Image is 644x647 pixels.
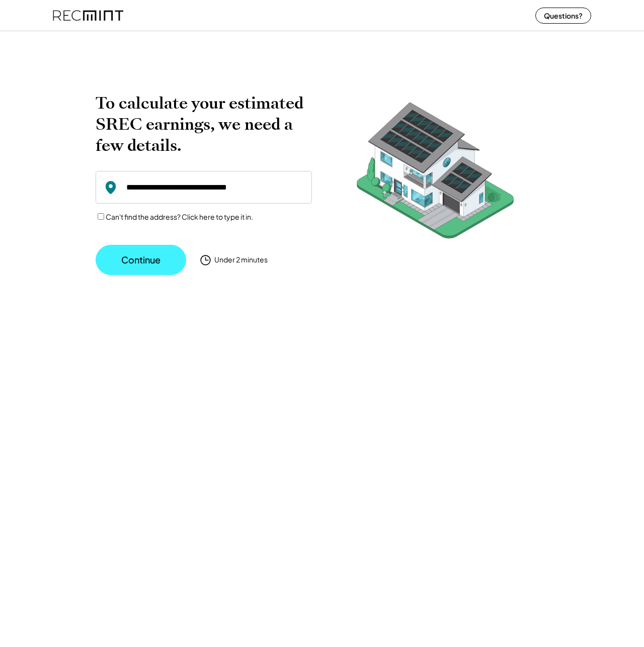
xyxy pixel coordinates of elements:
button: Continue [96,245,186,275]
div: Under 2 minutes [214,255,268,265]
label: Can't find the address? Click here to type it in. [106,212,253,221]
img: recmint-logotype%403x%20%281%29.jpeg [53,2,123,29]
h2: To calculate your estimated SREC earnings, we need a few details. [96,93,312,156]
img: RecMintArtboard%207.png [337,93,533,254]
button: Questions? [535,8,591,24]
